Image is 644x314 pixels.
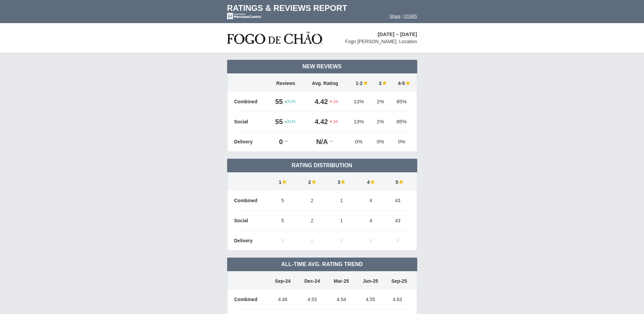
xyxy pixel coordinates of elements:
td: 4 [356,191,386,211]
td: 85% [390,112,410,132]
td: 4-5 [390,73,410,92]
span: 31% [284,99,296,105]
td: 4.53 [297,290,327,310]
td: 43 [386,191,410,211]
td: Dec-24 [297,271,327,290]
span: 0 [397,238,399,243]
img: star-full-15.png [382,81,387,85]
span: 0 [340,238,343,243]
td: Reviews [268,73,304,92]
td: N/A [303,132,330,152]
span: .34 [330,119,338,125]
img: star-full-15.png [281,179,287,184]
span: [DATE] – [DATE] [378,31,417,37]
td: New Reviews [227,60,417,73]
td: 85% [390,92,410,112]
td: Rating Distribution [227,159,417,172]
img: star-full-15.png [405,81,410,85]
td: 4.63 [385,290,410,310]
td: 2% [371,112,390,132]
span: Fogo [PERSON_NAME]: Location [345,39,417,44]
td: 13% [347,92,371,112]
td: 0% [347,132,371,152]
a: STARS [404,14,417,19]
td: Combined [234,92,268,112]
img: star-full-15.png [311,179,316,184]
td: 2 [297,191,327,211]
td: 3 [371,73,390,92]
img: star-full-15.png [340,179,345,184]
img: stars-fogo-de-chao-logo-50.png [227,30,323,46]
td: 43 [386,211,410,231]
span: .34 [330,99,338,105]
img: star-full-15.png [363,81,368,85]
span: 0 [281,238,284,243]
span: 31% [284,119,296,125]
td: 1 [268,172,298,191]
td: Combined [234,191,268,211]
td: 0 [268,132,285,152]
img: mc-powered-by-logo-white-103.png [227,13,262,20]
td: 4.42 [303,112,330,132]
td: Social [234,112,268,132]
td: Social [234,211,268,231]
img: star-full-15.png [398,179,403,184]
td: Delivery [234,231,268,251]
td: 5 [268,211,298,231]
td: Jun-25 [356,271,385,290]
td: 13% [347,112,371,132]
td: 2 [297,172,327,191]
td: 4 [356,172,386,191]
td: 4.55 [356,290,385,310]
td: Sep-24 [268,271,298,290]
td: Avg. Rating [303,73,347,92]
td: 55 [268,92,285,112]
td: Combined [234,290,268,310]
td: 4.54 [327,290,356,310]
td: Delivery [234,132,268,152]
img: star-full-15.png [370,179,375,184]
span: | [402,14,403,19]
td: Sep-25 [385,271,410,290]
td: 3 [327,172,356,191]
td: 5 [268,191,298,211]
span: 0 [311,238,313,243]
td: 2% [371,92,390,112]
td: 1 [327,191,356,211]
td: 55 [268,112,285,132]
td: 5 [386,172,410,191]
td: 0% [371,132,390,152]
td: 4 [356,211,386,231]
td: 1 [327,211,356,231]
td: 4.46 [268,290,298,310]
td: All-Time Avg. Rating Trend [227,258,417,271]
td: 1-2 [347,73,371,92]
td: 4.42 [303,92,330,112]
span: 0 [369,238,372,243]
a: Share [390,14,401,19]
td: 0% [390,132,410,152]
td: Mar-25 [327,271,356,290]
td: 2 [297,211,327,231]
